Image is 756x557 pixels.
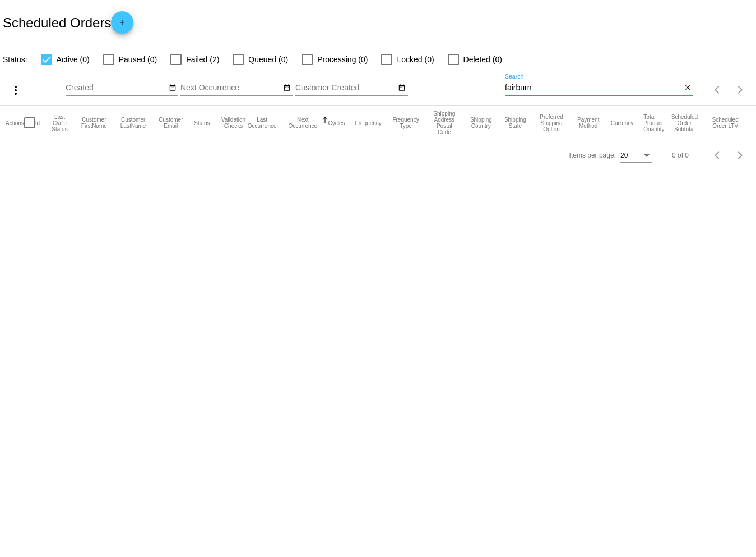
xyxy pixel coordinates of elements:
[247,117,277,129] button: Change sorting for LastOccurrenceUtc
[3,11,133,34] h2: Scheduled Orders
[707,144,729,167] button: Previous page
[620,152,652,160] mat-select: Items per page:
[169,84,177,93] mat-icon: date_range
[684,84,692,93] mat-icon: close
[569,151,616,159] div: Items per page:
[643,106,669,140] mat-header-cell: Total Product Quantity
[328,119,345,126] button: Change sorting for Cycles
[469,117,493,129] button: Change sorting for ShippingCountry
[220,106,247,140] mat-header-cell: Validation Checks
[50,114,69,132] button: Change sorting for LastProcessingCycleId
[3,55,27,64] span: Status:
[186,53,219,66] span: Failed (2)
[317,53,368,66] span: Processing (0)
[57,53,90,66] span: Active (0)
[392,117,420,129] button: Change sorting for FrequencyType
[287,117,318,129] button: Change sorting for NextOccurrenceUtc
[620,151,628,159] span: 20
[576,117,601,129] button: Change sorting for PaymentMethod.Type
[710,117,740,129] button: Change sorting for LifetimeValue
[80,117,109,129] button: Change sorting for CustomerFirstName
[681,82,693,94] button: Clear
[611,119,634,126] button: Change sorting for CurrencyIso
[119,53,157,66] span: Paused (0)
[505,84,681,93] input: Search
[283,84,291,93] mat-icon: date_range
[430,111,458,135] button: Change sorting for ShippingPostcode
[729,144,752,167] button: Next page
[355,119,382,126] button: Change sorting for Frequency
[9,84,22,97] mat-icon: more_vert
[398,84,406,93] mat-icon: date_range
[248,53,288,66] span: Queued (0)
[157,117,184,129] button: Change sorting for CustomerEmail
[180,84,281,93] input: Next Occurrence
[295,84,396,93] input: Customer Created
[537,114,565,132] button: Change sorting for PreferredShippingOption
[119,117,147,129] button: Change sorting for CustomerLastName
[397,53,434,66] span: Locked (0)
[503,117,527,129] button: Change sorting for ShippingState
[66,84,166,93] input: Created
[194,119,210,126] button: Change sorting for Status
[115,19,129,32] mat-icon: add
[729,79,752,101] button: Next page
[463,53,502,66] span: Deleted (0)
[6,106,24,140] mat-header-cell: Actions
[35,119,40,126] button: Change sorting for Id
[672,151,689,159] div: 0 of 0
[707,79,729,101] button: Previous page
[669,114,700,132] button: Change sorting for Subtotal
